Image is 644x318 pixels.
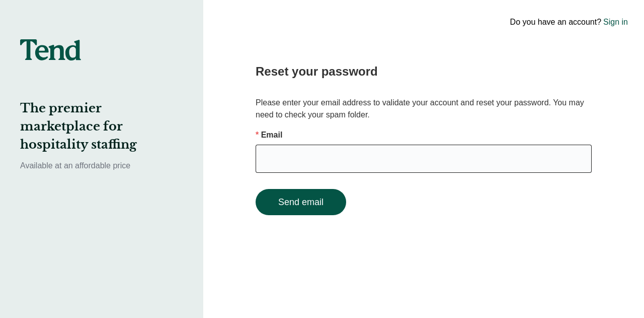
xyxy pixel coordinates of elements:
p: Email [256,129,592,141]
h2: Reset your password [256,62,592,81]
p: Available at an affordable price [20,160,183,172]
a: Sign in [603,16,628,28]
p: Please enter your email address to validate your account and reset your password. You may need to... [256,97,592,121]
img: tend-logo [20,39,81,60]
button: Send email [256,189,346,215]
h2: The premier marketplace for hospitality staffing [20,99,183,154]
